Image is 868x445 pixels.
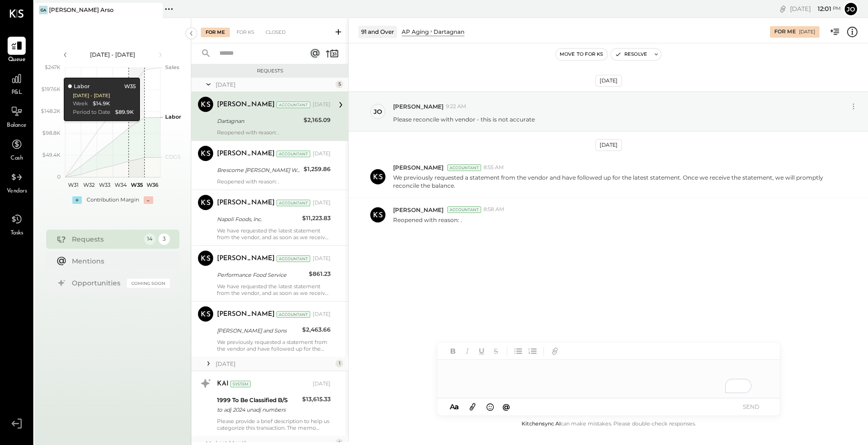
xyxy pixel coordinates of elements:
span: [PERSON_NAME] [393,163,444,172]
div: $1,259.86 [304,164,331,174]
div: Accountant [447,164,481,171]
span: Cash [10,154,23,163]
button: Strikethrough [490,345,502,357]
div: [DATE] [313,380,331,388]
span: Tasks [10,229,23,238]
div: 91 and Over [358,26,397,38]
div: [PERSON_NAME] [217,254,275,263]
div: 5 [335,81,343,88]
button: Move to for ks [556,49,607,60]
p: Reopened with reason: . [393,216,462,224]
button: @ [500,401,513,413]
text: W33 [99,182,110,188]
div: jo [374,107,382,116]
span: @ [503,402,510,411]
div: Closed [261,28,290,37]
button: Ordered List [526,345,539,357]
span: Balance [7,121,27,130]
div: [DATE] [595,75,622,87]
div: [DATE] [799,29,815,35]
div: We have requested the latest statement from the vendor, and as soon as we receive it, we will rec... [217,283,331,296]
div: Please provide a brief description to help us categorize this transaction. The memo might be help... [217,418,331,431]
div: $14.9K [92,100,109,108]
span: Queue [8,56,26,64]
div: [DATE] [595,139,622,151]
span: Vendors [7,187,27,196]
div: KAI [217,379,228,389]
div: to adj 2024 unadj numbers [217,405,299,415]
div: Performance Food Service [217,270,306,280]
div: $861.23 [309,269,331,279]
div: GA [39,6,48,14]
p: Please reconcile with vendor - this is not accurate [393,115,535,123]
div: [PERSON_NAME] and Sons [217,326,299,335]
div: Accountant [447,206,481,213]
div: Requests [72,234,139,244]
div: For Me [774,28,796,36]
div: AP Aging [402,28,429,36]
text: W36 [146,182,158,188]
div: Accountant [276,151,310,157]
div: [DATE] - [DATE] [72,51,153,59]
div: Napoli Foods, Inc. [217,214,299,224]
div: To enrich screen reader interactions, please activate Accessibility in Grammarly extension settings [437,360,780,398]
div: $89.9K [115,109,133,116]
div: 3 [158,233,170,245]
div: [DATE] [313,199,331,207]
text: $148.2K [41,108,60,114]
div: Coming Soon [127,279,170,288]
div: [DATE] - [DATE] [72,92,109,99]
span: 8:58 AM [483,206,504,213]
div: [DATE] [790,4,841,13]
div: Accountant [276,255,310,262]
div: Accountant [276,101,310,108]
div: Reopened with reason: . [217,129,331,136]
button: Add URL [549,345,561,357]
div: For Me [201,28,230,37]
div: We have requested the latest statement from the vendor, and as soon as we receive it, we will rec... [217,227,331,241]
p: We previously requested a statement from the vendor and have followed up for the latest statement... [393,173,837,190]
div: We previously requested a statement from the vendor and have followed up for the latest statement... [217,339,331,352]
div: Dartagnan [434,28,464,36]
text: W34 [115,182,127,188]
div: Contribution Margin [87,196,139,204]
div: 1999 To Be Classified B/S [217,395,299,405]
text: W32 [83,182,95,188]
a: Vendors [0,168,33,196]
span: 9:22 AM [446,103,466,111]
a: Queue [0,37,33,64]
div: [DATE] [216,81,333,89]
text: $247K [45,64,60,71]
div: $11,223.83 [302,213,331,223]
button: Resolve [611,49,651,60]
text: Sales [165,64,179,71]
button: Underline [475,345,488,357]
div: $2,463.66 [302,325,331,334]
div: $13,615.33 [302,394,331,404]
div: [PERSON_NAME] Arso [49,6,114,14]
div: Mentions [72,256,165,266]
div: [DATE] [313,255,331,263]
button: Bold [447,345,459,357]
span: P&L [11,89,22,97]
text: W31 [68,182,78,188]
div: Accountant [276,200,310,206]
div: [PERSON_NAME] [217,149,275,159]
button: SEND [732,400,770,413]
div: 1 [335,360,343,367]
div: [DATE] [313,150,331,158]
div: For KS [232,28,259,37]
div: W35 [124,83,135,91]
text: Labor [165,113,181,120]
text: $197.6K [41,86,60,92]
div: copy link [778,4,788,14]
div: $2,165.09 [304,115,331,125]
div: Dartagnan [217,116,301,126]
span: [PERSON_NAME] [393,102,444,111]
a: Balance [0,102,33,130]
text: $49.4K [42,152,60,158]
a: Cash [0,135,33,163]
text: W35 [130,182,143,188]
span: a [454,402,459,411]
a: P&L [0,70,33,97]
